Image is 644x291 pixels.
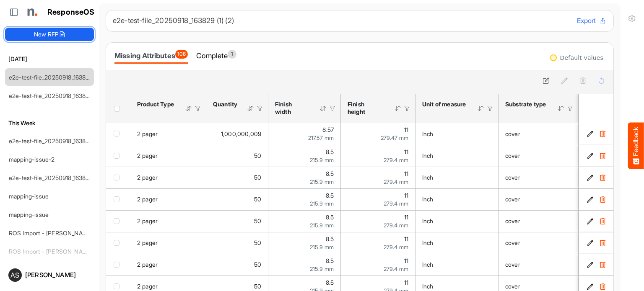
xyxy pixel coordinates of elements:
div: Filter Icon [256,105,264,112]
td: checkbox [106,210,130,232]
div: Finish height [348,100,383,116]
td: 11 is template cell Column Header httpsnorthellcomontologiesmapping-rulesmeasurementhasfinishsize... [341,254,415,276]
span: 8.5 [326,192,334,199]
td: 942a4efc-4b50-433c-ae2e-8191d701f2f0 is template cell Column Header [579,188,615,210]
td: 50 is template cell Column Header httpsnorthellcomontologiesmapping-rulesorderhasquantity [206,145,268,167]
span: 11 [404,214,408,221]
span: 11 [404,192,408,199]
span: Inch [422,217,434,224]
td: Inch is template cell Column Header httpsnorthellcomontologiesmapping-rulesmeasurementhasunitofme... [415,232,499,254]
div: Filter Icon [486,105,494,112]
div: Filter Icon [194,105,202,112]
td: 50 is template cell Column Header httpsnorthellcomontologiesmapping-rulesorderhasquantity [206,254,268,276]
td: Inch is template cell Column Header httpsnorthellcomontologiesmapping-rulesmeasurementhasunitofme... [415,210,499,232]
span: 11 [404,126,408,133]
button: Delete [598,195,607,203]
span: 50 [254,174,261,181]
a: e2e-test-file_20250918_163829 (1) (2) [9,92,109,99]
button: Edit [586,282,594,291]
span: 50 [254,261,261,268]
h6: This Week [5,118,94,128]
td: 0531c11f-1a44-444b-8559-0b6368d02851 is template cell Column Header [579,254,615,276]
div: Missing Attributes [114,50,188,62]
td: 8.5 is template cell Column Header httpsnorthellcomontologiesmapping-rulesmeasurementhasfinishsiz... [268,145,341,167]
button: Feedback [628,122,644,169]
td: 307058fd-ce86-4791-83dc-afe43b050cf7 is template cell Column Header [579,145,615,167]
div: Filter Icon [403,105,411,112]
button: Delete [598,152,607,160]
button: Delete [598,260,607,269]
span: 8.5 [326,257,334,264]
span: 215.9 mm [310,157,334,163]
td: 8.5 is template cell Column Header httpsnorthellcomontologiesmapping-rulesmeasurementhasfinishsiz... [268,254,341,276]
td: 2 pager is template cell Column Header httpsnorthellcomontologiesmapping-rulesproducthasproducttype [130,254,206,276]
a: e2e-test-file_20250918_163829 (1) [9,174,100,181]
td: c381d621-3007-4f25-9589-612f1c5d2da0 is template cell Column Header [579,210,615,232]
td: Inch is template cell Column Header httpsnorthellcomontologiesmapping-rulesmeasurementhasunitofme... [415,167,499,188]
td: 8.56565 is template cell Column Header httpsnorthellcomontologiesmapping-rulesmeasurementhasfinis... [268,123,341,145]
span: 108 [175,50,188,59]
td: f631d899-27a5-43a4-a6c7-499eea22e591 is template cell Column Header [579,167,615,188]
td: 2 pager is template cell Column Header httpsnorthellcomontologiesmapping-rulesproducthasproducttype [130,232,206,254]
td: Inch is template cell Column Header httpsnorthellcomontologiesmapping-rulesmeasurementhasunitofme... [415,188,499,210]
div: Unit of measure [422,100,466,108]
td: Inch is template cell Column Header httpsnorthellcomontologiesmapping-rulesmeasurementhasunitofme... [415,145,499,167]
td: cover is template cell Column Header httpsnorthellcomontologiesmapping-rulesmaterialhassubstratem... [499,232,579,254]
button: Delete [598,282,607,291]
span: 279.4 mm [384,200,408,207]
span: AS [10,272,19,278]
td: checkbox [106,254,130,276]
td: cover is template cell Column Header httpsnorthellcomontologiesmapping-rulesmaterialhassubstratem... [499,210,579,232]
td: checkbox [106,145,130,167]
button: Delete [598,173,607,182]
td: cover is template cell Column Header httpsnorthellcomontologiesmapping-rulesmaterialhassubstratem... [499,167,579,188]
th: Header checkbox [106,94,130,123]
td: 2 pager is template cell Column Header httpsnorthellcomontologiesmapping-rulesproducthasproducttype [130,210,206,232]
span: Inch [422,196,434,203]
span: 2 pager [137,217,158,224]
td: 2 pager is template cell Column Header httpsnorthellcomontologiesmapping-rulesproducthasproducttype [130,167,206,188]
span: 2 pager [137,196,158,203]
span: cover [505,196,520,203]
span: 279.4 mm [384,244,408,250]
td: cover is template cell Column Header httpsnorthellcomontologiesmapping-rulesmaterialhassubstratem... [499,188,579,210]
h6: e2e-test-file_20250918_163829 (1) (2) [113,17,570,24]
div: Finish width [275,100,309,116]
td: 11 is template cell Column Header httpsnorthellcomontologiesmapping-rulesmeasurementhasfinishsize... [341,145,415,167]
div: Filter Icon [329,105,336,112]
a: ROS Import - [PERSON_NAME] - Final (short) [9,229,130,237]
button: Delete [598,217,607,225]
span: 279.4 mm [384,178,408,185]
span: 8.57 [322,126,334,133]
span: 11 [404,257,408,264]
button: Edit [586,195,594,203]
td: 11 is template cell Column Header httpsnorthellcomontologiesmapping-rulesmeasurementhasfinishsize... [341,210,415,232]
td: 50 is template cell Column Header httpsnorthellcomontologiesmapping-rulesorderhasquantity [206,210,268,232]
span: 217.57 mm [308,134,334,141]
span: 50 [254,283,261,290]
td: 2 pager is template cell Column Header httpsnorthellcomontologiesmapping-rulesproducthasproducttype [130,188,206,210]
button: Delete [598,239,607,247]
span: 11 [404,148,408,155]
td: 8.5 is template cell Column Header httpsnorthellcomontologiesmapping-rulesmeasurementhasfinishsiz... [268,188,341,210]
button: Delete [598,130,607,138]
td: 11 is template cell Column Header httpsnorthellcomontologiesmapping-rulesmeasurementhasfinishsize... [341,188,415,210]
td: 8.5 is template cell Column Header httpsnorthellcomontologiesmapping-rulesmeasurementhasfinishsiz... [268,167,341,188]
span: Inch [422,239,434,246]
a: mapping-issue-2 [9,156,55,163]
span: 215.9 mm [310,244,334,250]
div: [PERSON_NAME] [25,272,91,278]
div: Complete [196,50,236,62]
a: mapping-issue [9,211,49,218]
span: cover [505,174,520,181]
button: Edit [586,217,594,225]
span: 2 pager [137,283,158,290]
td: 1000000009 is template cell Column Header httpsnorthellcomontologiesmapping-rulesorderhasquantity [206,123,268,145]
td: checkbox [106,167,130,188]
div: Substrate type [505,100,546,108]
td: 7864e1de-d3d5-44f8-85bf-654ba811e762 is template cell Column Header [579,232,615,254]
a: mapping-issue [9,193,49,200]
span: 8.5 [326,235,334,242]
span: 50 [254,152,261,159]
span: cover [505,217,520,224]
